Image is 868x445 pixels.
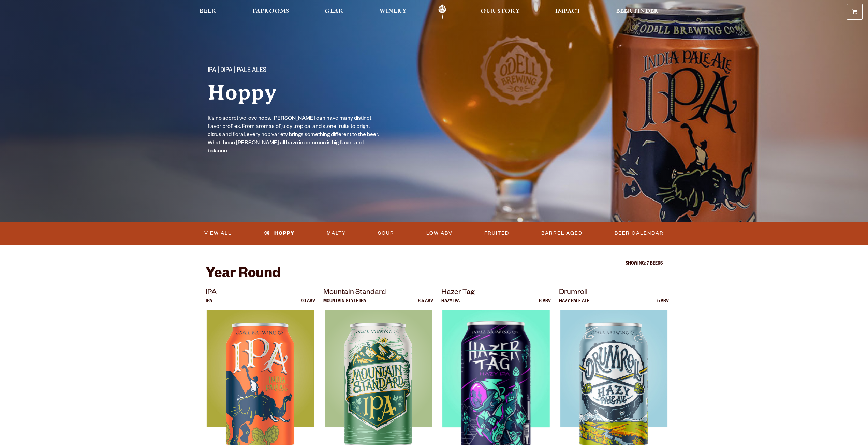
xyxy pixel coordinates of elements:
a: Low ABV [424,225,455,241]
a: Gear [320,4,348,20]
p: 6 ABV [539,299,551,310]
p: Hazer Tag [441,287,551,299]
p: Showing: 7 Beers [206,261,663,267]
p: Mountain Style IPA [323,299,366,310]
span: Impact [555,9,580,14]
p: 6.5 ABV [418,299,433,310]
span: Beer [200,9,216,14]
a: Winery [375,4,411,20]
h1: Hoppy [208,81,421,104]
p: Hazy IPA [441,299,460,310]
a: Beer [195,4,221,20]
a: Odell Home [429,4,455,20]
p: 7.0 ABV [300,299,315,310]
p: It's no secret we love hops. [PERSON_NAME] can have many distinct flavor profiles. From aromas of... [208,115,382,156]
p: IPA [206,287,315,299]
p: Drumroll [559,287,669,299]
span: Winery [379,9,407,14]
p: 5 ABV [657,299,669,310]
a: Our Story [476,4,524,20]
span: Gear [325,9,343,14]
p: IPA [206,299,212,310]
a: Impact [551,4,585,20]
a: Fruited [482,225,512,241]
span: IPA | DIPA | Pale Ales [208,66,266,75]
a: Beer Calendar [612,225,666,241]
span: Taprooms [252,9,289,14]
p: Hazy Pale Ale [559,299,589,310]
h2: Year Round [206,267,663,283]
a: View All [202,225,234,241]
a: Barrel Aged [539,225,585,241]
a: Beer Finder [612,4,663,20]
span: Our Story [481,9,520,14]
span: Beer Finder [616,9,659,14]
a: Malty [324,225,349,241]
a: Hoppy [261,225,297,241]
a: Sour [375,225,397,241]
a: Taprooms [247,4,294,20]
p: Mountain Standard [323,287,433,299]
